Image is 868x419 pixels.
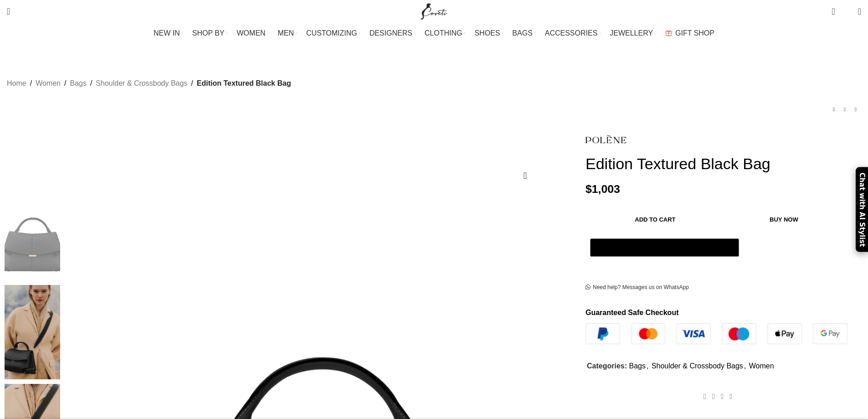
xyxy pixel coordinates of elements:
[665,24,714,42] a: GIFT SHOP
[749,362,774,370] a: Women
[2,24,866,42] div: Main navigation
[610,29,653,37] span: JEWELLERY
[844,9,851,16] span: 0
[675,29,714,37] span: GIFT SHOP
[586,183,620,195] bdi: 1,003
[828,104,839,115] a: Previous product
[727,390,735,403] a: WhatsApp social link
[842,2,851,21] div: My Wishlist
[425,29,462,37] span: CLOTHING
[419,7,449,15] a: Site logo
[2,2,15,21] a: Search
[586,309,679,316] strong: Guaranteed Safe Checkout
[154,29,180,37] span: NEW IN
[197,78,291,89] span: Edition Textured Black Bag
[5,285,60,380] img: Polene bag
[306,29,357,37] span: CUSTOMIZING
[96,78,187,89] a: Shoulder & Crossbody Bags
[474,29,500,37] span: SHOES
[652,362,743,370] a: Shoulder & Crossbody Bags
[237,29,266,37] span: WOMEN
[370,29,412,37] span: DESIGNERS
[700,390,709,403] a: Facebook social link
[192,29,225,37] span: SHOP BY
[709,390,718,403] a: X social link
[36,78,61,89] a: Women
[237,24,269,42] a: WOMEN
[278,24,297,42] a: MEN
[832,5,839,11] span: 0
[718,390,726,403] a: Pinterest social link
[586,323,847,344] img: guaranteed-safe-checkout-bordered.j
[588,262,741,265] iframe: Secure express checkout frame
[665,30,672,36] img: GiftBag
[154,24,183,42] a: NEW IN
[512,24,535,42] a: BAGS
[192,24,228,42] a: SHOP BY
[610,24,656,42] a: JEWELLERY
[7,78,26,89] a: Home
[545,29,598,37] span: ACCESSORIES
[586,155,861,173] h1: Edition Textured Black Bag
[474,24,503,42] a: SHOES
[425,24,466,42] a: CLOTHING
[545,24,601,42] a: ACCESSORIES
[586,183,592,195] span: $
[744,360,746,372] span: ,
[278,29,294,37] span: MEN
[827,2,839,21] a: 0
[647,360,648,372] span: ,
[629,362,645,370] a: Bags
[70,78,86,89] a: Bags
[725,210,843,229] button: Buy now
[7,78,291,89] nav: Breadcrumb
[306,24,360,42] a: CUSTOMIZING
[370,24,416,42] a: DESIGNERS
[590,238,739,257] button: Pay with GPay
[850,104,861,115] a: Next product
[586,129,627,150] img: Polene
[5,186,60,280] img: Polene
[512,29,532,37] span: BAGS
[590,210,720,229] button: Add to cart
[587,362,627,370] span: Categories:
[586,284,689,291] a: Need help? Messages us on WhatsApp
